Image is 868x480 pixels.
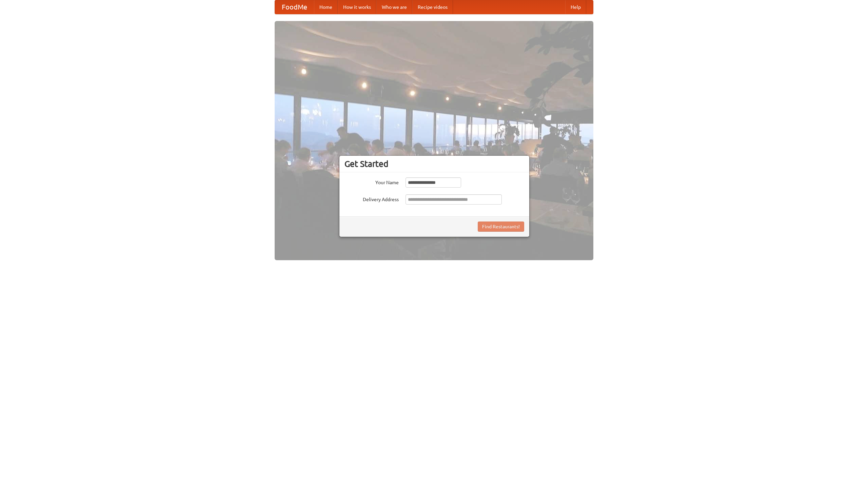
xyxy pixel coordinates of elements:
a: Who we are [376,0,412,14]
a: How it works [338,0,376,14]
h3: Get Started [344,159,524,169]
a: FoodMe [275,0,314,14]
a: Recipe videos [412,0,453,14]
a: Help [565,0,586,14]
label: Delivery Address [344,194,399,203]
a: Home [314,0,338,14]
button: Find Restaurants! [478,222,524,232]
label: Your Name [344,177,399,186]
